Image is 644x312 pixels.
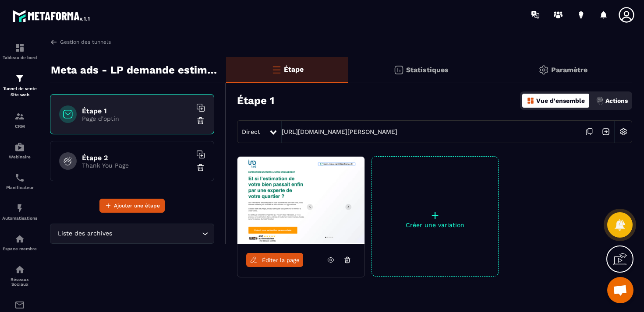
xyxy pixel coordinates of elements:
[82,115,191,122] p: Page d'optin
[82,107,191,115] h6: Étape 1
[393,65,404,75] img: stats.20deebd0.svg
[406,66,449,74] p: Statistiques
[551,66,587,74] p: Paramètre
[196,116,205,125] img: trash
[196,163,205,172] img: trash
[2,154,37,159] p: Webinaire
[271,64,282,75] img: bars-o.4a397970.svg
[2,227,37,258] a: automationsautomationsEspace membre
[2,216,37,221] p: Automatisations
[246,253,303,267] a: Éditer la page
[14,142,25,152] img: automations
[372,209,498,221] p: +
[2,246,37,251] p: Espace membre
[2,135,37,166] a: automationsautomationsWebinaire
[50,38,58,46] img: arrow
[527,97,534,105] img: dashboard-orange.40269519.svg
[14,203,25,214] img: automations
[2,185,37,190] p: Planificateur
[598,123,614,140] img: arrow-next.bcc2205e.svg
[14,264,25,275] img: social-network
[2,86,37,98] p: Tunnel de vente Site web
[284,65,304,74] p: Étape
[2,196,37,227] a: automationsautomationsAutomatisations
[2,166,37,196] a: schedulerschedulerPlanificateur
[14,172,25,183] img: scheduler
[615,123,632,140] img: setting-w.858f3a88.svg
[607,277,633,303] div: Ouvrir le chat
[114,201,160,210] span: Ajouter une étape
[2,67,37,105] a: formationformationTunnel de vente Site web
[12,8,91,24] img: logo
[2,124,37,129] p: CRM
[536,97,585,104] p: Vue d'ensemble
[50,38,111,46] a: Gestion des tunnels
[2,258,37,293] a: social-networksocial-networkRéseaux Sociaux
[538,65,549,75] img: setting-gr.5f69749f.svg
[2,277,37,287] p: Réseaux Sociaux
[596,97,604,105] img: actions.d6e523a2.png
[237,157,364,244] img: image
[56,229,114,238] span: Liste des archives
[14,73,25,84] img: formation
[99,199,165,213] button: Ajouter une étape
[2,36,37,67] a: formationformationTableau de bord
[14,42,25,53] img: formation
[237,95,274,107] h3: Étape 1
[282,128,397,135] a: [URL][DOMAIN_NAME][PERSON_NAME]
[262,257,300,263] span: Éditer la page
[2,55,37,60] p: Tableau de bord
[114,229,200,238] input: Search for option
[242,128,260,135] span: Direct
[14,111,25,122] img: formation
[50,224,214,244] div: Search for option
[14,234,25,244] img: automations
[605,97,628,104] p: Actions
[82,154,191,162] h6: Étape 2
[372,221,498,228] p: Créer une variation
[14,300,25,310] img: email
[2,105,37,135] a: formationformationCRM
[51,61,219,79] p: Meta ads - LP demande estimation
[82,162,191,169] p: Thank You Page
